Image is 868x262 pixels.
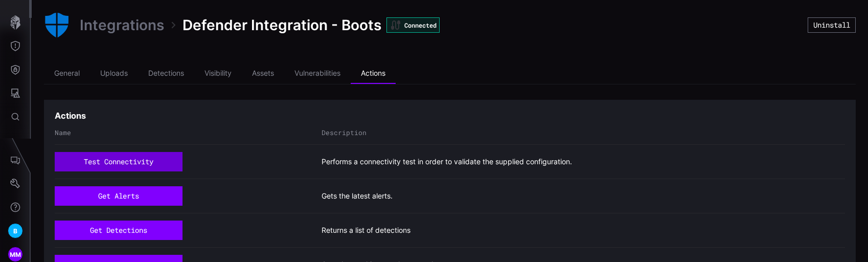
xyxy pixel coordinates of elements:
[55,128,316,137] div: Name
[284,63,351,84] li: Vulnerabilities
[386,17,440,33] div: Connected
[322,157,572,166] span: Performs a connectivity test in order to validate the supplied configuration.
[90,63,138,84] li: Uploads
[322,191,393,201] span: Gets the latest alerts.
[138,63,194,84] li: Detections
[322,128,845,137] div: Description
[55,111,86,121] h3: Actions
[55,221,182,240] button: get detections
[44,12,70,38] img: Microsoft Defender
[13,226,17,236] span: B
[55,152,182,171] button: test connectivity
[55,186,182,206] button: get alerts
[10,249,21,260] span: MM
[351,63,396,84] li: Actions
[182,16,381,34] span: Defender Integration - Boots
[242,63,284,84] li: Assets
[808,17,856,33] button: Uninstall
[44,63,90,84] li: General
[322,226,410,235] span: Returns a list of detections
[194,63,242,84] li: Visibility
[1,219,30,243] button: B
[80,16,164,34] a: Integrations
